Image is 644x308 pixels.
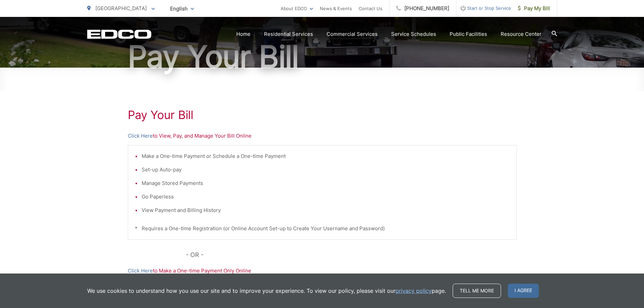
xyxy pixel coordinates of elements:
[142,193,509,201] li: Go Paperless
[135,224,509,233] p: * Requires a One-time Registration (or Online Account Set-up to Create Your Username and Password)
[327,30,378,38] a: Commercial Services
[142,206,509,214] li: View Payment and Billing History
[87,287,446,295] p: We use cookies to understand how you use our site and to improve your experience. To view our pol...
[236,30,251,38] a: Home
[128,132,517,140] p: to View, Pay, and Manage Your Bill Online
[142,179,509,187] li: Manage Stored Payments
[518,4,550,13] span: Pay My Bill
[128,108,517,122] h1: Pay Your Bill
[508,284,539,298] span: I agree
[186,250,517,260] p: - OR -
[501,30,542,38] a: Resource Center
[391,30,436,38] a: Service Schedules
[128,267,517,275] p: to Make a One-time Payment Only Online
[128,132,153,140] a: Click Here
[320,4,352,13] a: News & Events
[87,29,151,39] a: EDCD logo. Return to the homepage.
[264,30,313,38] a: Residential Services
[165,3,199,15] span: English
[359,4,382,13] a: Contact Us
[95,5,147,11] span: [GEOGRAPHIC_DATA]
[396,287,432,295] a: privacy policy
[453,284,501,298] a: Tell me more
[87,40,557,74] h1: Pay Your Bill
[128,267,153,275] a: Click Here
[450,30,487,38] a: Public Facilities
[281,4,313,13] a: About EDCO
[142,152,509,160] li: Make a One-time Payment or Schedule a One-time Payment
[142,166,509,174] li: Set-up Auto-pay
